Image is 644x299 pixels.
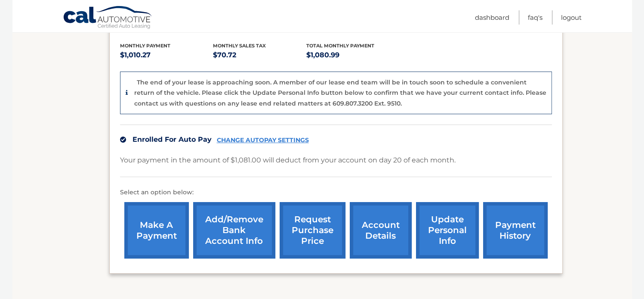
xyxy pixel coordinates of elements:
[306,43,374,49] span: Total Monthly Payment
[528,10,542,25] a: FAQ's
[132,135,212,143] span: Enrolled For Auto Pay
[120,137,126,143] img: check.svg
[120,154,456,166] p: Your payment in the amount of $1,081.00 will deduct from your account on day 20 of each month.
[120,187,552,198] p: Select an option below:
[120,43,170,49] span: Monthly Payment
[134,78,546,107] p: The end of your lease is approaching soon. A member of our lease end team will be in touch soon t...
[350,202,412,259] a: account details
[280,202,345,259] a: request purchase price
[213,49,306,61] p: $70.72
[561,10,582,25] a: Logout
[213,43,266,49] span: Monthly sales Tax
[193,202,275,259] a: Add/Remove bank account info
[306,49,400,61] p: $1,080.99
[483,202,548,259] a: payment history
[416,202,479,259] a: update personal info
[217,137,309,144] a: CHANGE AUTOPAY SETTINGS
[120,49,213,61] p: $1,010.27
[124,202,189,259] a: make a payment
[63,6,153,31] a: Cal Automotive
[475,10,509,25] a: Dashboard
